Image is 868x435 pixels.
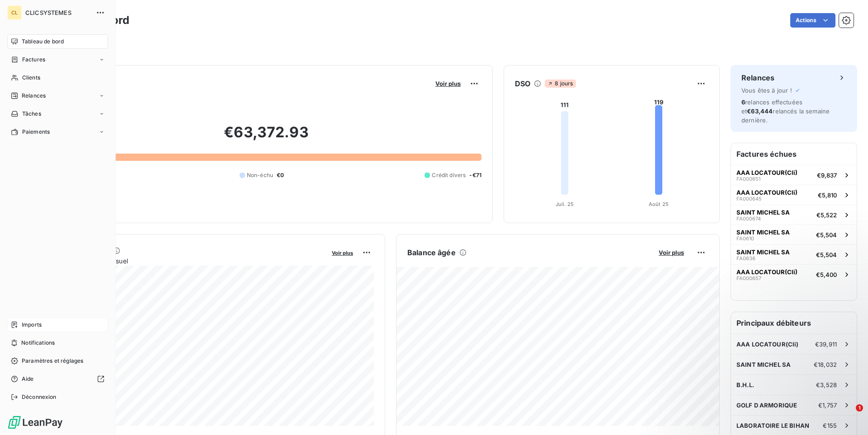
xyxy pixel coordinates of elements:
[22,357,83,365] span: Paramètres et réglages
[22,92,46,100] span: Relances
[736,169,797,176] span: AAA LOCATOUR(Cli)
[790,13,835,28] button: Actions
[741,98,830,124] span: relances effectuées et relancés la semaine dernière.
[741,87,792,94] span: Vous êtes à jour !
[736,216,761,221] span: FA000674
[731,205,857,225] button: SAINT MICHEL SAFA000674€5,522
[22,321,42,329] span: Imports
[7,354,108,368] a: Paramètres et réglages
[7,318,108,332] a: Imports
[22,37,64,46] span: Tableau de bord
[816,211,837,219] span: €5,522
[25,9,90,16] span: CLICSYSTEMES
[7,70,108,85] a: Clients
[545,80,576,88] span: 8 jours
[736,256,755,261] span: FA0636
[22,393,57,401] span: Déconnexion
[407,247,456,258] h6: Balance âgée
[22,128,50,136] span: Paiements
[659,249,684,256] span: Voir plus
[823,422,837,429] span: €155
[7,372,108,386] a: Aide
[817,172,837,179] span: €9,837
[837,404,859,426] iframe: Intercom live chat
[736,268,797,276] span: AAA LOCATOUR(Cli)
[731,312,857,334] h6: Principaux débiteurs
[736,236,754,241] span: FA0610
[7,415,63,430] img: Logo LeanPay
[741,72,774,83] h6: Relances
[816,231,837,239] span: €5,504
[736,176,760,182] span: FA000651
[731,264,857,284] button: AAA LOCATOUR(Cli)FA000657€5,400
[432,171,466,179] span: Crédit divers
[247,171,273,179] span: Non-échu
[7,34,108,49] a: Tableau de bord
[433,80,463,88] button: Voir plus
[435,80,461,87] span: Voir plus
[731,165,857,185] button: AAA LOCATOUR(Cli)FA000651€9,837
[22,56,45,64] span: Factures
[22,110,41,118] span: Tâches
[649,201,669,207] tspan: Août 25
[815,341,837,348] span: €39,911
[7,89,108,103] a: Relances
[747,108,773,115] span: €63,444
[21,339,55,347] span: Notifications
[7,125,108,139] a: Paiements
[22,375,34,383] span: Aide
[816,251,837,258] span: €5,504
[736,341,799,348] span: AAA LOCATOUR(Cli)
[731,143,857,165] h6: Factures échues
[469,171,481,179] span: -€71
[816,271,837,278] span: €5,400
[736,209,790,216] span: SAINT MICHEL SA
[51,256,325,266] span: Chiffre d'affaires mensuel
[51,123,481,150] h2: €63,372.93
[687,347,868,411] iframe: Intercom notifications message
[731,244,857,264] button: SAINT MICHEL SAFA0636€5,504
[277,171,284,179] span: €0
[731,185,857,205] button: AAA LOCATOUR(Cli)FA000645€5,810
[736,196,762,201] span: FA000645
[7,107,108,121] a: Tâches
[736,276,761,281] span: FA000657
[736,422,809,429] span: LABORATOIRE LE BIHAN
[332,250,353,256] span: Voir plus
[7,5,22,20] div: CL
[736,229,790,236] span: SAINT MICHEL SA
[515,78,530,89] h6: DSO
[22,74,40,82] span: Clients
[556,201,574,207] tspan: Juil. 25
[736,248,790,256] span: SAINT MICHEL SA
[741,98,745,106] span: 6
[7,52,108,67] a: Factures
[656,248,687,257] button: Voir plus
[818,192,837,199] span: €5,810
[856,404,863,412] span: 1
[329,248,356,257] button: Voir plus
[736,189,797,196] span: AAA LOCATOUR(Cli)
[731,225,857,244] button: SAINT MICHEL SAFA0610€5,504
